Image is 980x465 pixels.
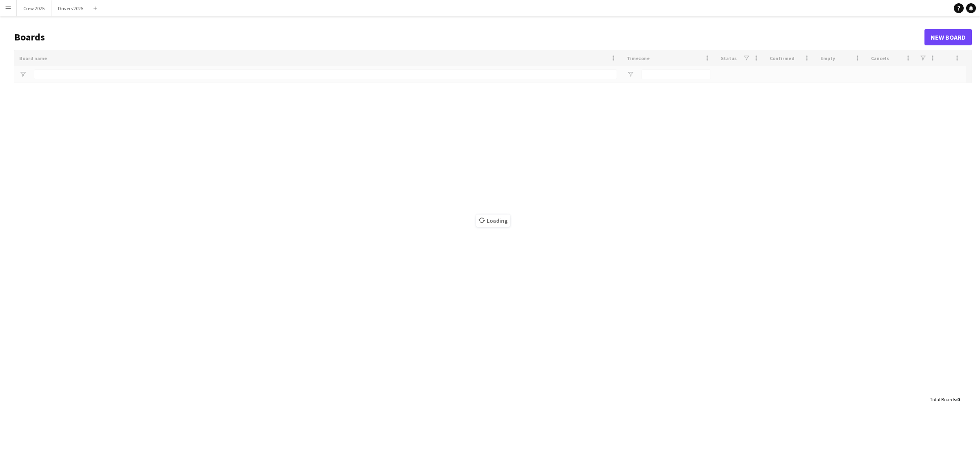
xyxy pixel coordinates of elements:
[957,396,960,402] span: 0
[930,391,960,407] div: :
[930,396,956,402] span: Total Boards
[14,31,924,43] h1: Boards
[476,215,510,227] span: Loading
[17,0,51,16] button: Crew 2025
[51,0,90,16] button: Drivers 2025
[924,29,972,45] a: New Board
